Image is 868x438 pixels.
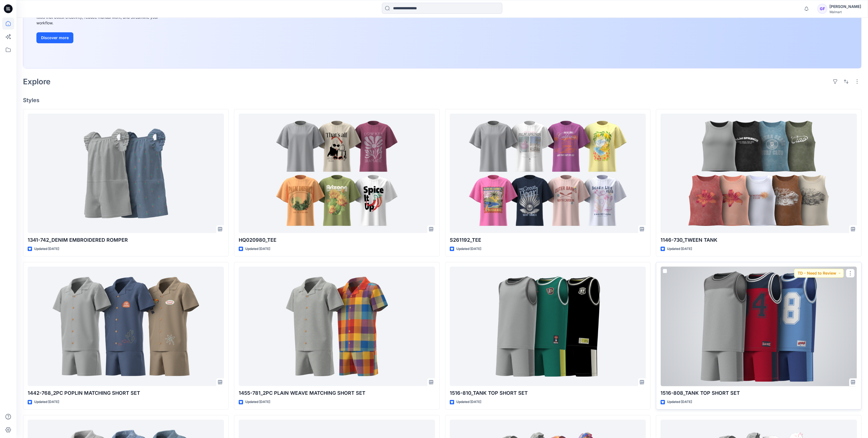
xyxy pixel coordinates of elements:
[817,4,827,14] div: GF
[28,389,224,397] p: 1442-768_2PC POPLIN MATCHING SHORT SET
[245,246,270,252] p: Updated [DATE]
[245,399,270,405] p: Updated [DATE]
[661,114,857,233] a: 1146-730_TWEEN TANK
[28,114,224,233] a: 1341-742_DENIM EMBROIDERED ROMPER
[36,32,160,43] a: Discover more
[36,32,73,43] button: Discover more
[667,246,692,252] p: Updated [DATE]
[28,236,224,244] p: 1341-742_DENIM EMBROIDERED ROMPER
[239,114,435,233] a: HQ020980_TEE
[661,389,857,397] p: 1516-808_TANK TOP SHORT SET
[23,97,861,103] h4: Styles
[34,246,59,252] p: Updated [DATE]
[34,399,59,405] p: Updated [DATE]
[450,114,646,233] a: S261192_TEE
[456,246,481,252] p: Updated [DATE]
[661,267,857,386] a: 1516-808_TANK TOP SHORT SET
[829,10,861,14] div: Walmart
[450,236,646,244] p: S261192_TEE
[23,77,51,86] h2: Explore
[661,236,857,244] p: 1146-730_TWEEN TANK
[456,399,481,405] p: Updated [DATE]
[28,267,224,386] a: 1442-768_2PC POPLIN MATCHING SHORT SET
[667,399,692,405] p: Updated [DATE]
[450,389,646,397] p: 1516-810_TANK TOP SHORT SET
[450,267,646,386] a: 1516-810_TANK TOP SHORT SET
[829,3,861,10] div: [PERSON_NAME]
[239,236,435,244] p: HQ020980_TEE
[239,267,435,386] a: 1455-781_2PC PLAIN WEAVE MATCHING SHORT SET
[239,389,435,397] p: 1455-781_2PC PLAIN WEAVE MATCHING SHORT SET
